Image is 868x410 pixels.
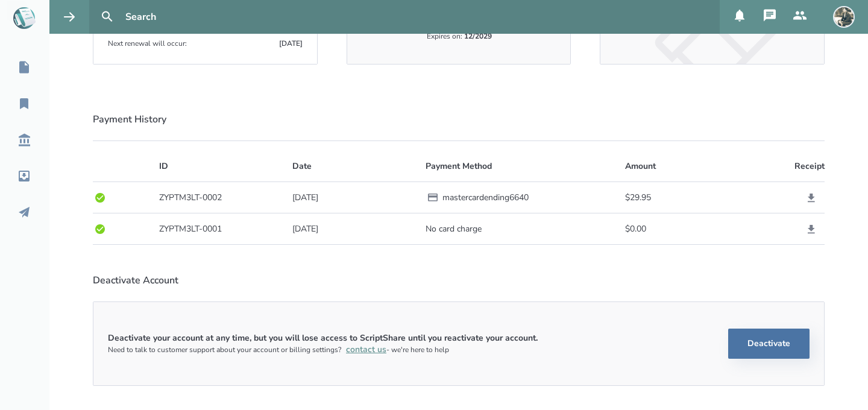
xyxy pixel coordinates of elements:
[798,216,825,242] a: View Receipt
[464,31,492,41] strong: 12 / 2029
[279,39,303,48] div: [DATE]
[758,160,825,172] div: Receipt
[108,39,187,48] div: Next renewal will occur:
[442,192,529,203] div: mastercard ending 6640
[833,6,855,28] img: user_1754495517-crop.jpg
[346,344,386,355] a: contact us
[292,160,312,172] div: Date
[159,160,168,172] div: ID
[625,160,656,172] div: Amount
[625,192,651,203] div: $29.95
[93,222,107,236] svg: Payment success
[108,332,538,344] strong: Deactivate your account at any time, but you will lose access to ScriptShare until you reactivate...
[728,329,810,359] button: Deactivate
[93,191,107,205] svg: Payment success
[427,31,520,41] div: Expires on:
[93,113,825,126] h2: Payment History
[292,223,318,235] div: [DATE]
[426,223,482,235] div: No card charge
[798,184,825,211] a: View Receipt
[159,192,222,203] div: ZYPTM3LT-0002
[93,274,825,287] h2: Deactivate Account
[426,160,492,172] div: Payment Method
[159,223,222,235] div: ZYPTM3LT-0001
[108,344,538,355] div: Need to talk to customer support about your account or billing settings? - we're here to help
[625,223,646,235] div: $0.00
[292,192,318,203] div: [DATE]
